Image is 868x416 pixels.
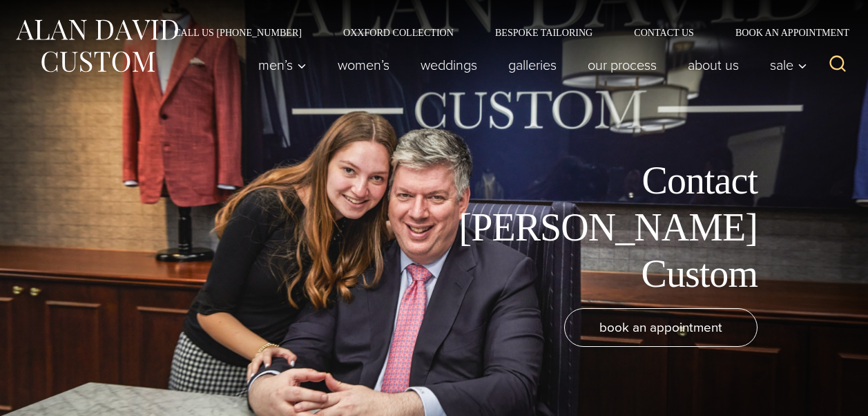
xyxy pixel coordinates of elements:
h1: Contact [PERSON_NAME] Custom [447,158,758,297]
a: weddings [405,51,493,79]
a: Galleries [493,51,572,79]
a: Contact Us [613,28,715,37]
a: Our Process [572,51,673,79]
a: book an appointment [564,308,758,347]
a: Bespoke Tailoring [474,28,613,37]
a: Book an Appointment [715,28,854,37]
button: View Search Form [821,48,854,82]
a: Call Us [PHONE_NUMBER] [153,28,322,37]
span: Sale [770,58,807,72]
a: About Us [673,51,755,79]
a: Oxxford Collection [322,28,474,37]
img: Alan David Custom [14,15,180,77]
a: Women’s [322,51,405,79]
span: Men’s [258,58,307,72]
nav: Primary Navigation [243,51,815,79]
span: book an appointment [599,317,722,337]
nav: Secondary Navigation [153,28,854,37]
